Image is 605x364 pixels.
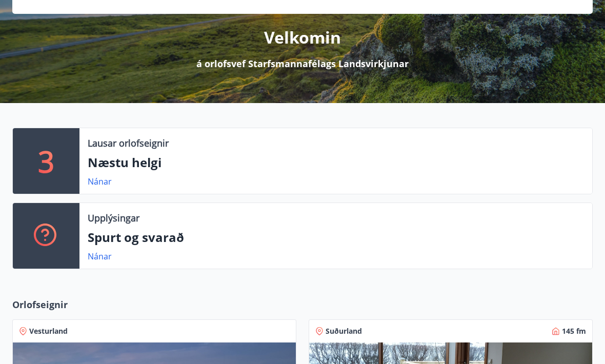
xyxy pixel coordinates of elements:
span: Suðurland [326,326,362,336]
p: Næstu helgi [88,154,584,171]
p: á orlofsvef Starfsmannafélags Landsvirkjunar [196,57,409,70]
span: 145 fm [562,326,586,336]
a: Nánar [88,176,112,187]
p: Spurt og svarað [88,229,584,246]
span: Orlofseignir [12,298,68,311]
p: Velkomin [264,26,341,49]
a: Nánar [88,251,112,262]
p: 3 [38,141,54,180]
p: Lausar orlofseignir [88,136,169,150]
p: Upplýsingar [88,211,139,225]
span: Vesturland [29,326,68,336]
